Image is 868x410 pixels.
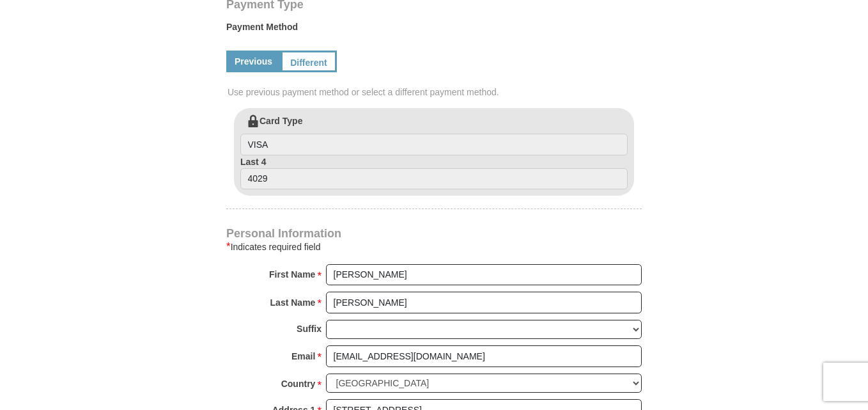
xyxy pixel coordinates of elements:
label: Payment Method [226,20,642,40]
div: Indicates required field [226,239,642,255]
label: Last 4 [240,155,628,190]
strong: First Name [269,265,315,283]
label: Card Type [240,114,628,155]
strong: Email [291,347,315,365]
input: Card Type [240,134,628,155]
strong: Country [281,375,316,393]
a: Previous [226,51,281,72]
strong: Last Name [270,294,316,311]
input: Last 4 [240,168,628,190]
a: Different [281,51,337,72]
span: Use previous payment method or select a different payment method. [228,86,643,99]
strong: Suffix [297,320,322,338]
h4: Personal Information [226,228,642,239]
